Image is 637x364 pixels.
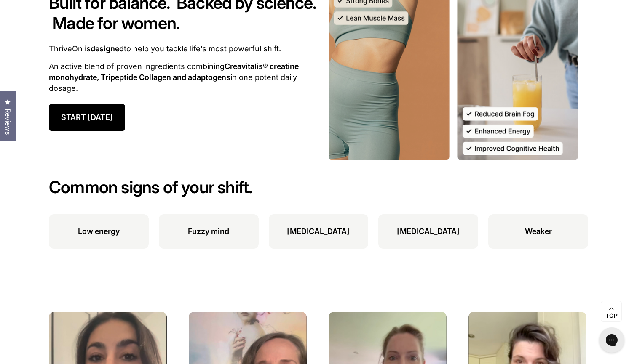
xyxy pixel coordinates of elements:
p: Weaker [525,226,552,237]
h2: Common signs of your shift. [49,177,588,197]
strong: designed [91,44,124,53]
p: ThriveOn is to help you tackle life’s most powerful shift. [49,43,318,54]
strong: Creavitalis® creatine monohydrate, Tripeptide Collagen and adaptogens [49,62,299,82]
p: [MEDICAL_DATA] [397,226,460,237]
iframe: Gorgias live chat messenger [595,324,629,356]
span: Top [605,312,618,320]
p: Low energy [78,226,120,237]
p: An active blend of proven ingredients combining in one potent daily dosage. [49,61,318,94]
a: START [DATE] [49,104,125,131]
span: Reviews [2,109,13,135]
p: Fuzzy mind [188,226,229,237]
p: [MEDICAL_DATA] [287,226,350,237]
